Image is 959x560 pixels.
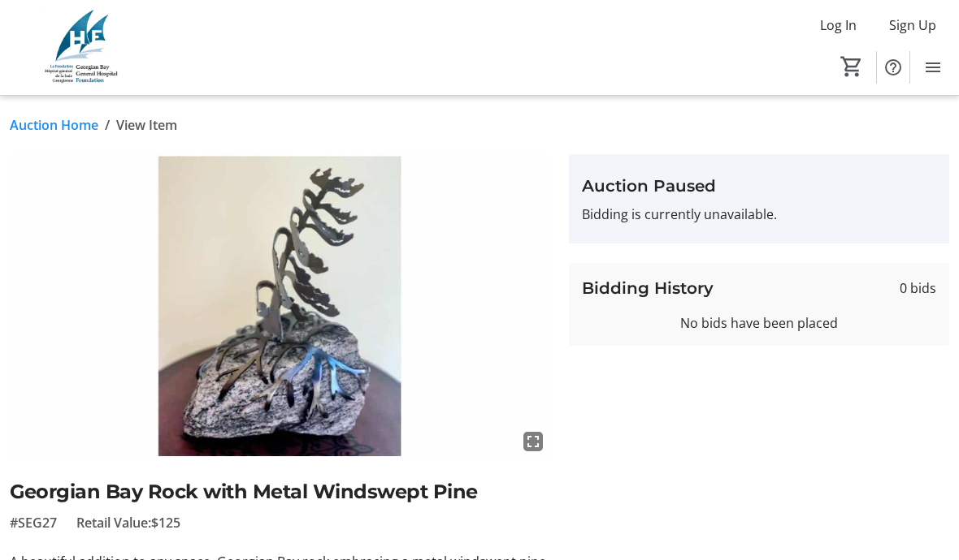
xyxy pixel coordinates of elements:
button: Menu [917,50,949,83]
a: Auction Home [10,114,98,134]
span: View Item [116,114,177,134]
span: / [105,114,110,134]
span: 0 bids [900,278,936,297]
img: Image [10,153,549,457]
span: Sign Up [889,15,936,34]
button: Log In [807,11,870,37]
button: Cart [837,51,866,80]
h3: Bidding History [582,275,714,299]
span: #SEG27 [10,512,57,532]
button: Sign Up [876,11,949,37]
span: Log In [820,15,857,34]
button: Help [877,50,909,83]
span: Retail Value: $125 [76,512,180,532]
h3: Auction Paused [582,173,936,197]
div: No bids have been placed [582,312,936,332]
p: Bidding is currently unavailable. [582,204,936,223]
mat-icon: fullscreen [523,431,543,450]
h2: Georgian Bay Rock with Metal Windswept Pine [10,476,549,506]
img: Georgian Bay General Hospital Foundation's Logo [10,6,154,88]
